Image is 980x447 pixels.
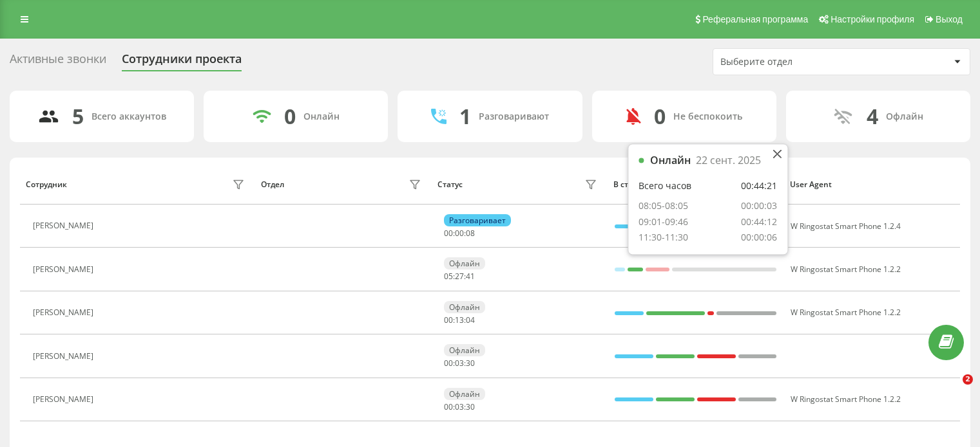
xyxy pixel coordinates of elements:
div: Статус [437,180,463,189]
span: 00 [444,228,453,239]
div: Офлайн [444,301,485,313]
span: 30 [466,358,475,369]
div: 0 [284,104,296,129]
iframe: Intercom live chat [936,374,967,405]
div: Офлайн [444,257,485,269]
div: Онлайн [303,111,340,122]
span: 27 [455,271,464,282]
span: 03 [455,358,464,369]
div: Офлайн [444,388,485,400]
span: W Ringostat Smart Phone 1.2.2 [791,264,901,275]
div: 5 [72,104,84,129]
div: 00:44:12 [741,216,777,228]
span: 03 [455,401,464,412]
div: : : [444,272,475,281]
div: 09:01-09:46 [639,216,688,228]
div: Онлайн [650,154,691,167]
span: 13 [455,315,464,325]
div: Разговаривают [479,111,549,122]
span: 30 [466,401,475,412]
span: W Ringostat Smart Phone 1.2.4 [791,221,901,232]
div: Сотрудники проекта [122,52,242,72]
div: 0 [654,104,666,129]
span: W Ringostat Smart Phone 1.2.2 [791,394,901,405]
span: Реферальная программа [702,14,808,24]
div: Сотрудник [26,180,67,189]
div: [PERSON_NAME] [33,352,97,361]
span: 00 [444,358,453,369]
div: Отдел [261,180,284,189]
span: Выход [936,14,963,24]
div: Разговаривает [444,214,511,226]
span: W Ringostat Smart Phone 1.2.2 [791,307,901,318]
span: 41 [466,271,475,282]
div: Офлайн [444,344,485,356]
span: 00 [444,401,453,412]
span: 2 [963,374,973,385]
div: 00:00:06 [741,232,777,244]
div: Выберите отдел [720,57,874,68]
div: : : [444,359,475,368]
div: Не беспокоить [673,111,742,122]
div: Активные звонки [10,52,106,72]
div: В статусе [613,180,778,189]
div: Офлайн [886,111,923,122]
div: [PERSON_NAME] [33,221,97,230]
span: 00 [444,315,453,325]
span: 00 [455,228,464,239]
div: : : [444,316,475,325]
div: : : [444,229,475,238]
span: 08 [466,228,475,239]
div: : : [444,403,475,412]
div: User Agent [790,180,954,189]
div: 1 [459,104,471,129]
div: 00:44:21 [741,181,777,193]
span: Настройки профиля [831,14,914,24]
div: 08:05-08:05 [639,200,688,212]
div: Всего аккаунтов [91,111,166,122]
span: 05 [444,271,453,282]
div: [PERSON_NAME] [33,265,97,274]
div: [PERSON_NAME] [33,308,97,317]
div: Всего часов [639,181,691,193]
div: 22 сент. 2025 [696,154,761,167]
div: [PERSON_NAME] [33,395,97,404]
span: 04 [466,315,475,325]
div: 11:30-11:30 [639,232,688,244]
div: 4 [867,104,878,129]
div: 00:00:03 [741,200,777,212]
